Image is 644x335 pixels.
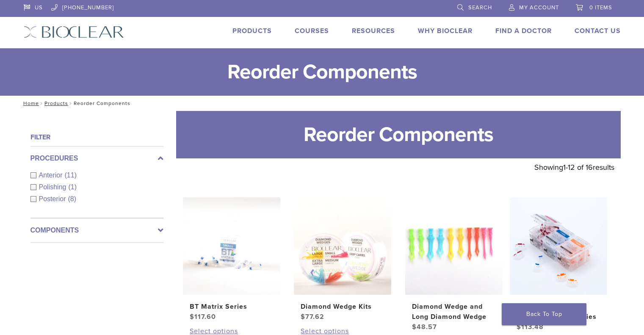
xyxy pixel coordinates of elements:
bdi: 117.60 [190,313,216,321]
h2: Bioclear Evolve Posterior Matrix Series [517,302,600,322]
a: Bioclear Evolve Posterior Matrix SeriesBioclear Evolve Posterior Matrix Series $113.48 [509,197,608,332]
a: Contact Us [575,27,621,35]
label: Components [30,225,163,235]
a: Diamond Wedge KitsDiamond Wedge Kits $77.62 [293,197,392,322]
span: 1-12 of 16 [563,163,593,172]
img: Bioclear [24,26,124,38]
a: Diamond Wedge and Long Diamond WedgeDiamond Wedge and Long Diamond Wedge $48.57 [405,197,503,332]
img: BT Matrix Series [183,197,280,295]
span: Posterior [39,195,68,202]
span: 0 items [589,4,612,11]
h1: Reorder Components [176,111,621,158]
a: Products [44,100,68,106]
a: Find A Doctor [495,27,552,35]
nav: Reorder Components [17,96,627,111]
span: $ [412,323,417,331]
span: / [68,101,74,105]
span: $ [301,313,305,321]
a: Why Bioclear [418,27,473,35]
a: BT Matrix SeriesBT Matrix Series $117.60 [182,197,281,322]
bdi: 48.57 [412,323,437,331]
span: Polishing [39,183,69,191]
span: (8) [68,195,77,202]
label: Procedures [30,153,163,163]
span: (11) [65,172,77,179]
h2: BT Matrix Series [190,302,274,312]
a: Resources [352,27,395,35]
span: Anterior [39,172,65,179]
img: Diamond Wedge and Long Diamond Wedge [405,197,503,295]
h2: Diamond Wedge and Long Diamond Wedge [412,302,496,322]
span: My Account [519,4,559,11]
h2: Diamond Wedge Kits [301,302,384,312]
a: Products [232,27,272,35]
span: Search [468,4,492,11]
bdi: 113.48 [517,323,544,331]
a: Home [21,100,39,106]
img: Bioclear Evolve Posterior Matrix Series [510,197,607,295]
a: Courses [295,27,329,35]
span: $ [517,323,521,331]
span: (1) [68,183,77,191]
img: Diamond Wedge Kits [294,197,391,295]
a: Back To Top [502,303,586,325]
span: $ [190,313,194,321]
p: Showing results [534,158,614,176]
bdi: 77.62 [301,313,324,321]
h4: Filter [30,132,163,142]
span: / [39,101,44,105]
